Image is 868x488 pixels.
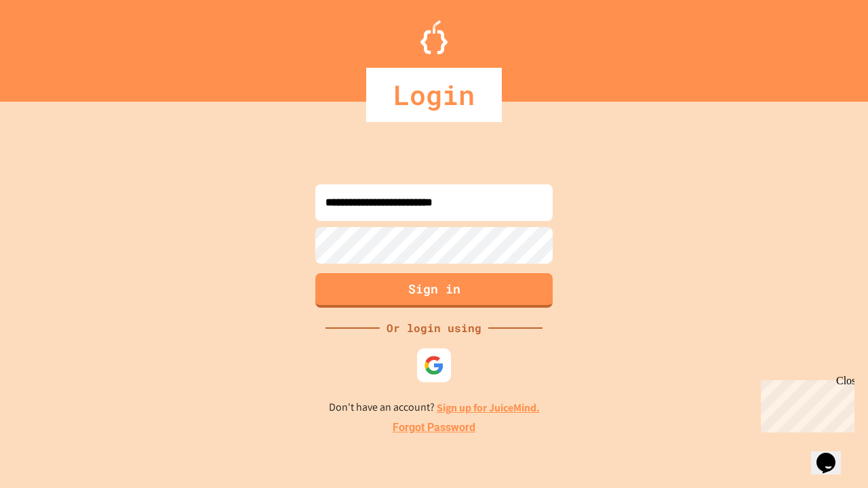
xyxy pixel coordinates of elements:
p: Don't have an account? [329,399,540,416]
iframe: chat widget [755,375,854,432]
img: google-icon.svg [424,355,444,375]
a: Forgot Password [393,420,475,436]
a: Sign up for JuiceMind. [437,401,540,415]
div: Login [366,68,502,122]
img: Logo.svg [420,20,448,54]
button: Sign in [315,273,553,308]
div: Or login using [380,320,488,336]
div: Chat with us now!Close [5,5,94,86]
iframe: chat widget [811,434,854,474]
